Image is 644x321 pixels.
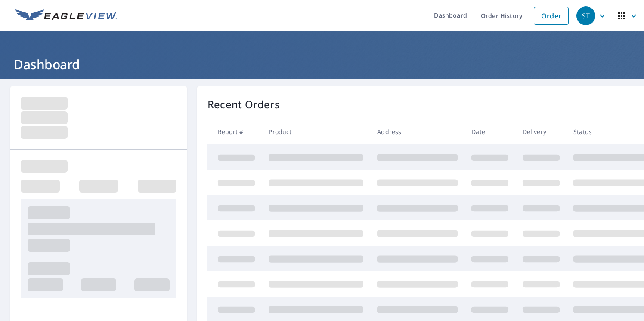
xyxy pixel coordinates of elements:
th: Address [370,119,464,144]
p: Recent Orders [207,97,280,112]
h1: Dashboard [10,55,634,73]
th: Product [262,119,370,144]
th: Date [464,119,515,144]
div: ST [576,6,595,25]
th: Report # [207,119,262,144]
img: EV Logo [15,9,117,22]
th: Delivery [516,119,567,144]
a: Order [534,7,569,25]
